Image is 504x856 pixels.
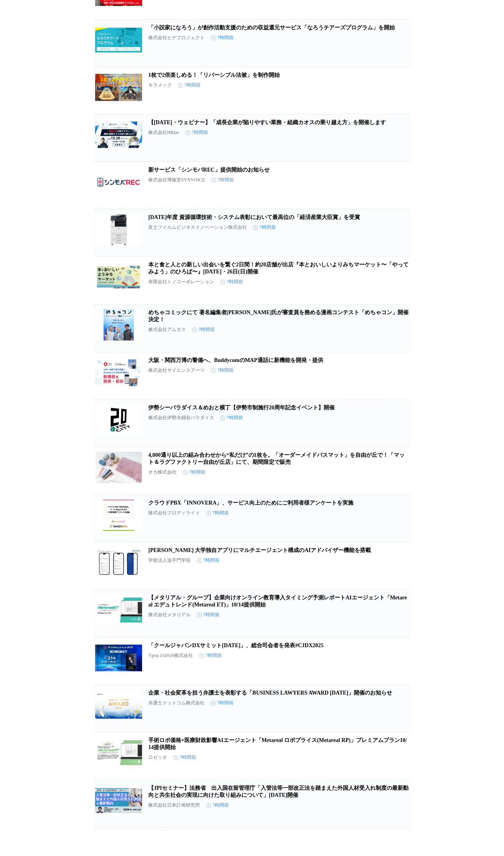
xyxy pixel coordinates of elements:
[95,404,142,436] img: 伊勢シーパラダイス＆めおと横丁【伊勢市制施行20周年記念イベント】開催
[199,652,222,659] time: 7時間前
[95,261,142,293] img: 本と食と人との新しい出会いを繋ぐ2日間！約20店舗が出店『本とおいしいよりみちマーケット〜「やってみよう」のひろば〜』2025年10月25日(土)・26日(日)開催
[211,700,234,706] time: 7時間前
[148,642,324,648] a: 「クールジャパンDXサミット[DATE]」、総合司会者を発表#CJDX2025
[95,357,142,388] img: 大阪・関西万博の警備へ、BuddycomのMAP通話に新機能を開発・提供
[95,119,142,150] img: 【10月28日・ウェビナー】「成長企業が陥りやすい業務・組織カオスの乗り越え方」を開催します
[148,595,407,608] a: 【メタリアル・グループ】企業向けオンライン教育導入タイミング予測レポートAIエージェント「Metareal エデュトレンド(Metareal ET)」10/14提供開始
[148,72,280,78] a: 1枚で2倍楽しめる！「リバーシブル法被」を制作開始
[148,214,360,220] a: [DATE]年度 資源循環技術・システム表彰において最高位の「経済産業大臣賞」を受賞
[148,510,200,516] p: 株式会社プロディライト
[148,326,186,333] p: 株式会社アムタス
[95,166,142,198] img: 新サービス「シンモバREC」提供開始のお知らせ
[148,652,193,659] p: Vpon JAPAN株式会社
[148,802,200,809] p: 株式会社日本計画研究所
[253,224,276,231] time: 7時間前
[148,167,270,173] a: 新サービス「シンモバREC」提供開始のお知らせ
[148,129,179,136] p: 株式会社HRize
[148,785,409,798] a: 【JPIセミナー】法務省 出入国在留管理庁「入管法等一部改正法を踏まえた外国人材受入れ制度の最新動向と共生社会の実現に向けた取り組みについて」[DATE]開催
[178,82,201,89] time: 7時間前
[220,279,243,285] time: 7時間前
[148,700,205,706] p: 弁護士ドットコム株式会社
[95,309,142,340] img: めちゃコミックにて 著名編集者三氏が審査員を務める漫画コンテスト「めちゃコン」開催決定！
[220,414,243,421] time: 7時間前
[95,24,142,56] img: 「小説家になろう」が創作活動支援のための収益還元サービス「なろうチアーズプログラム」を開始
[211,367,234,374] time: 7時間前
[95,642,142,673] img: 「クールジャパンDXサミット2025」、総合司会者を発表#CJDX2025
[95,452,142,483] img: 4,000通り以上の組み合わせから“私だけ”の1枚を。「オーダーメイドバスマット」を自由が丘で！「マット＆ラグファクトリー自由が丘店」にて、期間限定で販売
[148,754,167,761] p: ロゼッタ
[197,557,220,564] time: 7時間前
[148,557,191,564] p: 学校法人追手門学院
[148,690,392,696] a: 企業・社会変革を担う弁護士を表彰する「BUSINESS LAWYERS AWARD [DATE]」開催のお知らせ
[148,34,205,41] p: 株式会社ヒナプロジェクト
[148,224,247,231] p: 富士フイルムビジネスイノベーション株式会社
[148,25,395,31] a: 「小説家になろう」が創作活動支援のための収益還元サービス「なろうチアーズプログラム」を開始
[95,499,142,531] img: クラウドPBX「INNOVERA」、サービス向上のためにご利用者様アンケートを実施
[148,469,176,476] p: オカ株式会社
[148,177,205,183] p: 株式会社博報堂SYNVOICE
[95,737,142,768] img: 手術ロボ価格×医療財政影響AIエージェント「Metareal ロボプライス(Metareal RP)」プレミアムプラン10/14提供開始
[192,326,215,333] time: 7時間前
[206,510,229,516] time: 7時間前
[95,785,142,816] img: 【JPIセミナー】法務省 出入国在留管理庁「入管法等一部改正法を踏まえた外国人材受入れ制度の最新動向と共生社会の実現に向けた取り組みについて」10月29日(水)開催
[148,82,172,89] p: キラメック
[148,367,205,374] p: 株式会社サイエンスアーツ
[148,405,335,411] a: 伊勢シーパラダイス＆めおと横丁【伊勢市制施行20周年記念イベント】開催
[95,214,142,245] img: 令和７年度 資源循環技術・システム表彰において最高位の「経済産業大臣賞」を受賞
[197,612,220,618] time: 7時間前
[95,690,142,721] img: 企業・社会変革を担う弁護士を表彰する「BUSINESS LAWYERS AWARD 2025」開催のお知らせ
[148,357,323,363] a: 大阪・関西万博の警備へ、BuddycomのMAP通話に新機能を開発・提供
[95,547,142,578] img: 日本初 大学独自アプリにマルチエージェント構成のAIアドバイザー機能を搭載
[148,279,214,285] p: 有限会社トノコーポレーション
[148,414,214,421] p: 株式会社伊勢夫婦岩パラダイス
[148,737,407,750] a: 手術ロボ価格×医療財政影響AIエージェント「Metareal ロボプライス(Metareal RP)」プレミアムプラン10/14提供開始
[173,754,196,761] time: 7時間前
[211,177,234,183] time: 7時間前
[148,119,386,125] a: 【[DATE]・ウェビナー】「成長企業が陥りやすい業務・組織カオスの乗り越え方」を開催します
[148,500,353,506] a: クラウドPBX「INNOVERA」、サービス向上のためにご利用者様アンケートを実施
[183,469,205,476] time: 7時間前
[185,129,208,136] time: 7時間前
[148,547,371,553] a: [PERSON_NAME] 大学独自アプリにマルチエージェント構成のAIアドバイザー機能を搭載
[148,262,409,275] a: 本と食と人との新しい出会いを繋ぐ2日間！約20店舗が出店『本とおいしいよりみちマーケット〜「やってみよう」のひろば〜』[DATE]・26日(日)開催
[148,612,191,618] p: 株式会社メタリアル
[95,594,142,626] img: 【メタリアル・グループ】企業向けオンライン教育導入タイミング予測レポートAIエージェント「Metareal エデュトレンド(Metareal ET)」10/14提供開始
[95,72,142,103] img: 1枚で2倍楽しめる！「リバーシブル法被」を制作開始
[148,452,405,465] a: 4,000通り以上の組み合わせから“私だけ”の1枚を。「オーダーメイドバスマット」を自由が丘で！「マット＆ラグファクトリー自由が丘店」にて、期間限定で販売
[206,802,229,809] time: 7時間前
[211,34,234,41] time: 7時間前
[148,309,409,322] a: めちゃコミックにて 著名編集者[PERSON_NAME]氏が審査員を務める漫画コンテスト「めちゃコン」開催決定！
